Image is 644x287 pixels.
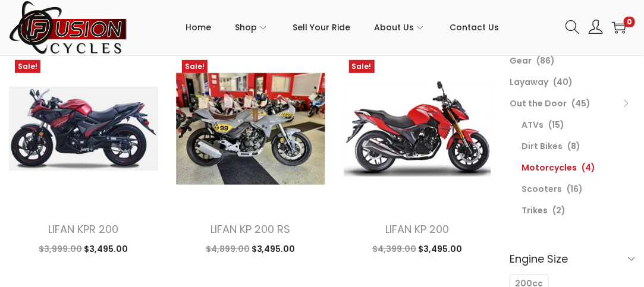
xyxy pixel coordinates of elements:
span: 3,495.00 [84,243,128,255]
span: $ [418,243,423,255]
a: 0 [612,20,626,34]
span: 3,495.00 [252,243,296,255]
a: LIFAN KP 200 RS [211,222,290,236]
span: Home [186,12,211,42]
span: (16) [567,183,583,195]
a: Sell Your Ride [293,1,350,54]
a: Out the Door [510,97,567,109]
span: (40) [553,76,573,88]
h6: Engine Size [510,245,635,273]
span: (86) [536,55,555,67]
span: 4,899.00 [206,243,250,255]
a: Shop [235,1,269,54]
a: ATVs [522,119,544,131]
span: 4,399.00 [372,243,416,255]
span: $ [39,243,44,255]
span: (2) [552,204,566,216]
span: Contact Us [450,12,499,42]
span: About Us [374,12,414,42]
span: (45) [571,97,590,109]
a: LIFAN KP 200 [385,222,449,236]
span: $ [84,243,89,255]
a: Motorcycles [522,162,577,174]
a: Contact Us [450,1,499,54]
span: $ [372,243,378,255]
a: Gear [510,55,532,67]
span: Shop [235,12,257,42]
span: (4) [582,162,595,174]
span: 3,495.00 [418,243,462,255]
span: 3,999.00 [39,243,82,255]
nav: Primary navigation [128,1,557,54]
a: Scooters [522,183,562,195]
a: About Us [374,1,426,54]
span: Sell Your Ride [293,12,350,42]
a: Home [186,1,211,54]
a: Layaway [510,76,548,88]
a: LIFAN KPR 200 [48,222,118,236]
span: (8) [567,140,580,152]
a: Dirt Bikes [522,140,563,152]
a: Trikes [522,204,548,216]
span: $ [206,243,211,255]
span: $ [252,243,257,255]
span: (15) [548,119,564,131]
